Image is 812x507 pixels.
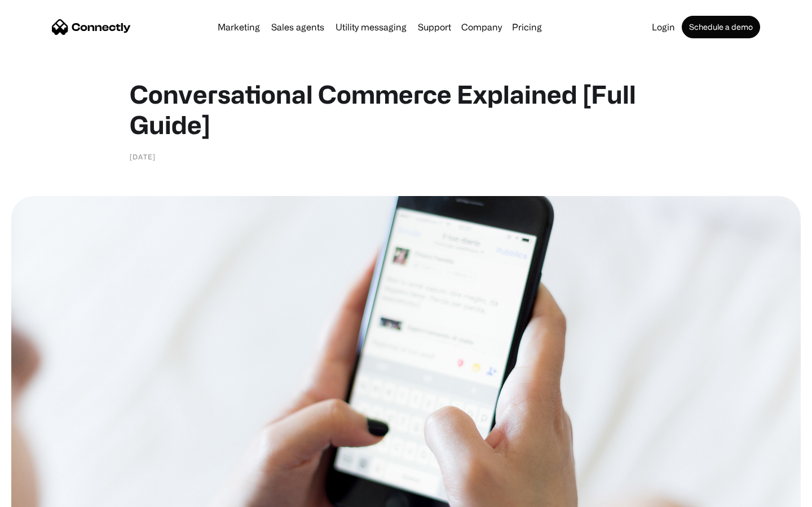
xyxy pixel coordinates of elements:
aside: Language selected: English [11,487,68,503]
div: Company [461,19,502,35]
ul: Language list [23,487,68,503]
div: [DATE] [130,151,156,162]
a: Support [413,23,456,32]
a: Marketing [213,23,264,32]
a: Sales agents [267,23,329,32]
a: Pricing [507,23,546,32]
h1: Conversational Commerce Explained [Full Guide] [130,79,682,140]
a: Schedule a demo [682,16,760,38]
a: Login [647,23,679,32]
a: Utility messaging [331,23,411,32]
